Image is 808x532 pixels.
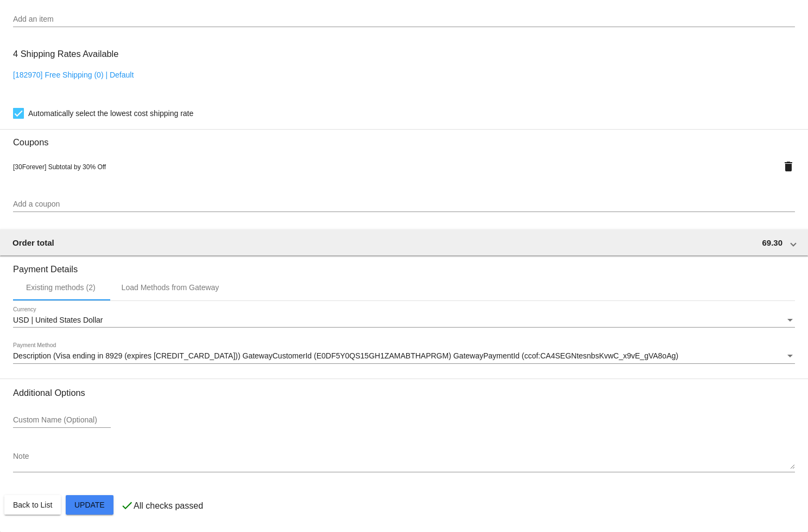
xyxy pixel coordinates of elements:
[122,283,219,292] div: Load Methods from Gateway
[12,238,54,247] span: Order total
[762,238,782,247] span: 69.30
[74,501,105,509] span: Update
[13,316,103,324] span: USD | United States Dollar
[28,107,193,120] span: Automatically select the lowest cost shipping rate
[13,163,106,171] span: [30Forever] Subtotal by 30% Off
[134,501,203,511] p: All checks passed
[13,388,795,398] h3: Additional Options
[121,499,134,512] mat-icon: check
[13,129,795,148] h3: Coupons
[66,495,113,515] button: Update
[13,352,795,361] mat-select: Payment Method
[782,160,795,173] mat-icon: delete
[13,15,795,24] input: Add an item
[4,495,61,515] button: Back to List
[13,42,118,66] h3: 4 Shipping Rates Available
[26,283,96,292] div: Existing methods (2)
[13,351,678,360] span: Description (Visa ending in 8929 (expires [CREDIT_CARD_DATA])) GatewayCustomerId (E0DF5Y0QS15GH1Z...
[13,70,134,79] a: [182970] Free Shipping (0) | Default
[13,200,795,209] input: Add a coupon
[13,416,111,425] input: Custom Name (Optional)
[13,501,52,509] span: Back to List
[13,316,795,325] mat-select: Currency
[13,256,795,274] h3: Payment Details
